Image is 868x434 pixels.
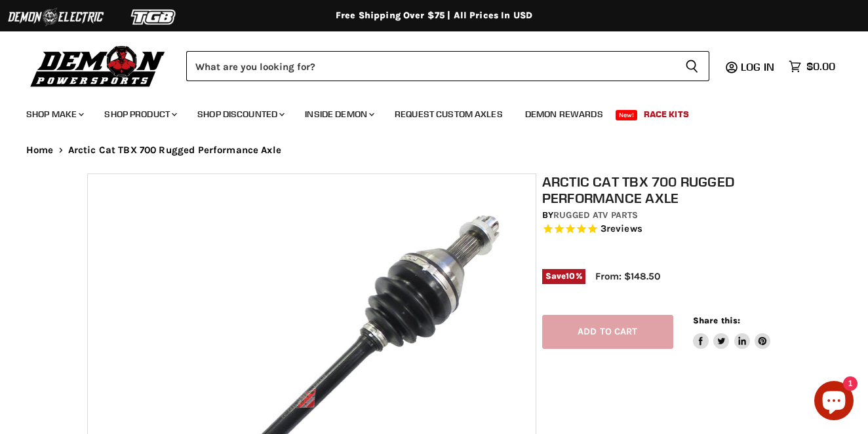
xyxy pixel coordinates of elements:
[566,271,575,281] span: 10
[515,101,613,128] a: Demon Rewards
[601,223,642,235] span: 3 reviews
[187,101,292,128] a: Shop Discounted
[16,101,92,128] a: Shop Make
[542,269,585,283] span: Save %
[7,5,105,29] img: Demon Electric Logo 2
[26,145,54,156] a: Home
[806,60,835,73] span: $0.00
[295,101,382,128] a: Inside Demon
[26,43,170,89] img: Demon Powersports
[693,316,740,325] span: Share this:
[553,209,638,221] a: Rugged ATV Parts
[782,57,842,76] a: $0.00
[675,51,709,81] button: Search
[186,51,709,81] form: Product
[68,145,281,156] span: Arctic Cat TBX 700 Rugged Performance Axle
[542,223,787,236] span: Rated 5.0 out of 5 stars 3 reviews
[693,315,771,350] aside: Share this:
[634,101,699,128] a: Race Kits
[385,101,513,128] a: Request Custom Axles
[616,110,638,120] span: New!
[542,173,787,206] h1: Arctic Cat TBX 700 Rugged Performance Axle
[105,5,203,29] img: TGB Logo 2
[735,61,782,73] a: Log in
[741,60,774,73] span: Log in
[94,101,185,128] a: Shop Product
[16,96,832,128] ul: Main menu
[810,381,858,424] inbox-online-store-chat: Shopify online store chat
[186,51,675,81] input: Search
[542,208,787,223] div: by
[595,270,660,282] span: From: $148.50
[606,223,642,235] span: reviews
